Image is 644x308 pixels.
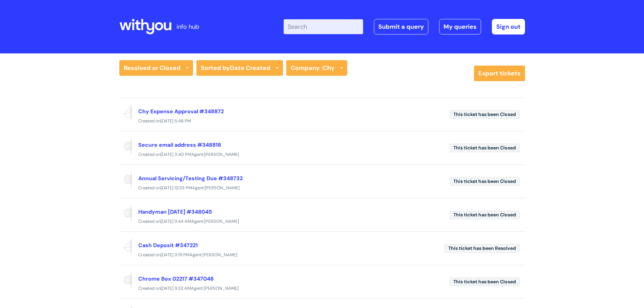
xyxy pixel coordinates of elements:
a: Chy Expense Approval #348872 [138,108,224,115]
a: Submit a query [374,19,428,34]
a: Sign out [492,19,525,34]
p: info hub [176,21,199,32]
div: Created on Agent: [119,150,525,159]
a: Company :Chy [286,60,347,76]
input: Search [284,19,363,34]
div: Created on [119,117,525,125]
span: Reported via email [119,103,132,122]
b: Date Created [230,64,270,72]
a: My queries [439,19,481,34]
span: This ticket has been Closed [450,177,520,186]
a: Sorted byDate Created [196,60,283,76]
span: This ticket has been Closed [450,278,520,286]
div: Created on Agent: [119,251,525,259]
span: [DATE] 3:40 PM [161,151,191,157]
span: Reported via portal [119,137,132,156]
span: [DATE] 11:44 AM [161,218,191,224]
span: [DATE] 12:33 PM [161,185,192,191]
span: This ticket has been Closed [450,110,520,119]
span: Reported via email [119,237,132,256]
span: This ticket has been Closed [450,211,520,219]
span: This ticket has been Closed [450,144,520,152]
a: Secure email address #348818 [138,141,221,148]
a: Chrome Box 02217 #347048 [138,275,214,282]
span: Reported via portal [119,271,132,290]
strong: Chy [323,64,335,72]
span: [PERSON_NAME] [204,218,239,224]
a: Cash Deposit #347221 [138,242,198,249]
a: Export tickets [474,66,525,81]
span: [PERSON_NAME] [205,185,240,191]
span: [PERSON_NAME] [202,252,237,258]
a: Handyman [DATE] #348045 [138,208,212,215]
div: Created on Agent: [119,184,525,192]
span: Reported via portal [119,170,132,189]
span: This ticket has been Resolved [445,244,520,253]
span: Reported via portal [119,204,132,223]
span: [PERSON_NAME] [204,285,239,291]
span: [DATE] 9:32 AM [161,285,191,291]
span: [DATE] 3:19 PM [161,252,190,258]
div: Created on Agent: [119,217,525,226]
span: [PERSON_NAME] [204,151,239,157]
a: Annual Servicing/Testing Due #348732 [138,175,243,182]
div: Created on Agent: [119,284,525,293]
a: Resolved or Closed [119,60,193,76]
div: | - [284,19,525,34]
span: [DATE] 5:46 PM [161,118,191,124]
